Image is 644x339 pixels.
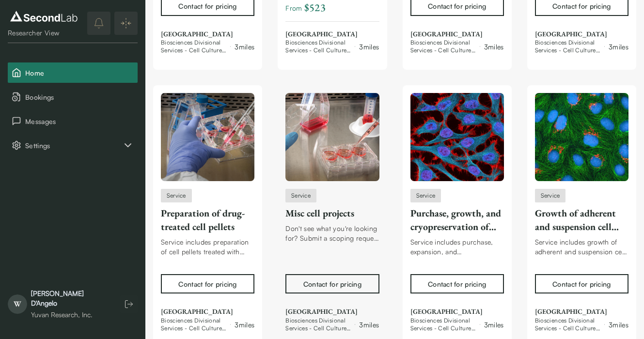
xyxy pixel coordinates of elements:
[535,206,628,233] div: Growth of adherent and suspension cell lines (up to 100 liters)
[285,317,351,332] span: Biosciences Divisional Services - Cell Culture Facility
[161,317,226,332] span: Biosciences Divisional Services - Cell Culture Facility
[235,42,254,52] div: 3 miles
[484,42,504,52] div: 3 miles
[31,310,110,320] div: Yuvan Research, Inc.
[161,93,254,332] a: Preparation of drug-treated cell pelletsServicePreparation of drug-treated cell pelletsService in...
[87,12,110,35] button: notifications
[25,92,134,102] span: Bookings
[410,317,476,332] span: Biosciences Divisional Services - Cell Culture Facility
[552,279,611,289] div: Contact for pricing
[410,39,476,54] span: Biosciences Divisional Services - Cell Culture Facility
[410,307,504,317] span: [GEOGRAPHIC_DATA]
[8,135,138,155] div: Settings sub items
[114,12,138,35] button: Expand/Collapse sidebar
[8,294,27,314] span: W
[541,191,560,200] span: Service
[428,1,486,11] div: Contact for pricing
[8,62,138,83] button: Home
[8,135,138,155] button: Settings
[235,320,254,330] div: 3 miles
[285,224,379,243] div: Don't see what you're looking for? Submit a scoping request here. Please be sure to provide high ...
[410,93,504,181] img: Purchase, growth, and cryopreservation of cell lines
[31,289,110,308] div: [PERSON_NAME] D'Angelo
[303,279,361,289] div: Contact for pricing
[285,0,326,15] span: From
[535,317,600,332] span: Biosciences Divisional Services - Cell Culture Facility
[484,320,504,330] div: 3 miles
[8,111,138,131] button: Messages
[161,30,254,39] span: [GEOGRAPHIC_DATA]
[410,237,504,257] div: Service includes purchase, expansion, and cryopreservation of cell lines for downstream analysis.
[428,279,486,289] div: Contact for pricing
[285,206,379,220] div: Misc cell projects
[285,307,379,317] span: [GEOGRAPHIC_DATA]
[359,42,379,52] div: 3 miles
[178,1,236,11] div: Contact for pricing
[8,9,80,24] img: logo
[291,191,311,200] span: Service
[552,1,611,11] div: Contact for pricing
[535,30,628,39] span: [GEOGRAPHIC_DATA]
[609,42,628,52] div: 3 miles
[535,93,628,332] a: Growth of adherent and suspension cell lines (up to 100 liters)ServiceGrowth of adherent and susp...
[304,0,326,15] span: $ 523
[410,30,504,39] span: [GEOGRAPHIC_DATA]
[285,93,379,332] a: Misc cell projectsServiceMisc cell projectsDon't see what you're looking for? Submit a scoping re...
[535,237,628,257] div: Service includes growth of adherent and suspension cell lines up to 100 liters.
[25,140,122,151] span: Settings
[8,28,80,38] div: Researcher View
[25,116,134,126] span: Messages
[410,93,504,332] a: Purchase, growth, and cryopreservation of cell linesServicePurchase, growth, and cryopreservation...
[178,279,236,289] div: Contact for pricing
[25,68,134,78] span: Home
[161,237,254,257] div: Service includes preparation of cell pellets treated with compound of your choice to your desired...
[285,39,351,54] span: Biosciences Divisional Services - Cell Culture Facility
[167,191,186,200] span: Service
[161,39,226,54] span: Biosciences Divisional Services - Cell Culture Facility
[535,307,628,317] span: [GEOGRAPHIC_DATA]
[410,206,504,233] div: Purchase, growth, and cryopreservation of cell lines
[8,87,138,107] button: Bookings
[285,93,379,181] img: Misc cell projects
[161,206,254,233] div: Preparation of drug-treated cell pellets
[120,295,138,313] button: Log out
[535,93,628,181] img: Growth of adherent and suspension cell lines (up to 100 liters)
[416,191,436,200] span: Service
[609,320,628,330] div: 3 miles
[359,320,379,330] div: 3 miles
[535,39,600,54] span: Biosciences Divisional Services - Cell Culture Facility
[161,307,254,317] span: [GEOGRAPHIC_DATA]
[161,93,254,181] img: Preparation of drug-treated cell pellets
[285,30,379,39] span: [GEOGRAPHIC_DATA]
